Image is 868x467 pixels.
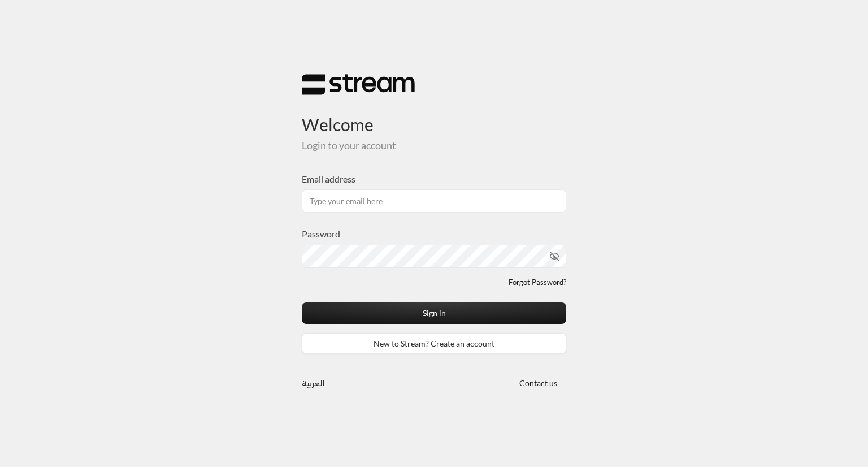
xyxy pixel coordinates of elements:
[509,277,566,288] a: Forgot Password?
[302,373,325,394] a: العربية
[510,378,566,388] a: Contact us
[302,189,566,213] input: Type your email here
[510,373,566,394] button: Contact us
[302,96,566,135] h3: Welcome
[302,140,566,152] h5: Login to your account
[545,247,564,266] button: toggle password visibility
[302,172,355,186] label: Email address
[302,227,340,241] label: Password
[302,302,566,323] button: Sign in
[302,73,415,96] img: Stream Logo
[302,333,566,354] a: New to Stream? Create an account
